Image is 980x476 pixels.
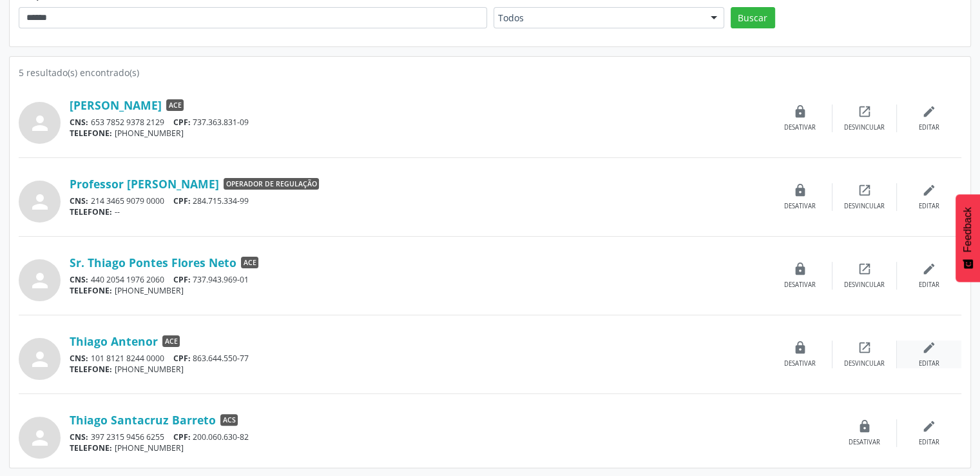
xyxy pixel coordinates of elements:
span: CNS: [70,195,88,206]
i: lock [793,183,807,197]
div: Desativar [849,438,880,447]
i: edit [922,419,936,433]
a: [PERSON_NAME] [70,98,162,112]
div: [PHONE_NUMBER] [70,285,768,296]
span: CNS: [70,431,88,442]
i: lock [858,419,872,433]
div: Desvincular [844,359,885,368]
a: Thiago Santacruz Barreto [70,413,216,427]
div: [PHONE_NUMBER] [70,128,768,139]
span: Feedback [962,207,974,252]
span: ACE [162,335,180,347]
span: TELEFONE: [70,128,112,139]
i: edit [922,262,936,276]
i: open_in_new [858,183,872,197]
a: Thiago Antenor [70,334,158,348]
i: lock [793,104,807,119]
div: Desvincular [844,202,885,211]
span: CNS: [70,274,88,285]
div: 653 7852 9378 2129 737.363.831-09 [70,117,768,128]
i: edit [922,183,936,197]
span: CNS: [70,117,88,128]
span: CPF: [173,431,191,442]
div: 440 2054 1976 2060 737.943.969-01 [70,274,768,285]
div: Editar [919,359,939,368]
div: Editar [919,123,939,132]
a: Sr. Thiago Pontes Flores Neto [70,255,236,270]
div: Editar [919,202,939,211]
i: open_in_new [858,341,872,355]
span: ACS [220,414,238,426]
span: TELEFONE: [70,442,112,453]
div: Desativar [784,281,816,290]
div: -- [70,206,768,217]
div: Desvincular [844,281,885,290]
i: lock [793,262,807,276]
div: Desvincular [844,123,885,132]
span: Todos [498,12,698,25]
span: CPF: [173,274,191,285]
span: TELEFONE: [70,206,112,217]
div: 101 8121 8244 0000 863.644.550-77 [70,353,768,364]
span: ACE [241,257,258,268]
div: Desativar [784,123,816,132]
i: person [28,269,52,292]
span: TELEFONE: [70,364,112,375]
span: ACE [166,99,184,111]
span: CNS: [70,353,88,364]
div: Desativar [784,359,816,368]
i: lock [793,341,807,355]
i: person [28,112,52,135]
button: Feedback - Mostrar pesquisa [956,194,980,282]
i: edit [922,104,936,119]
div: Desativar [784,202,816,211]
span: CPF: [173,353,191,364]
button: Buscar [731,7,775,29]
div: Editar [919,438,939,447]
div: [PHONE_NUMBER] [70,442,832,453]
div: [PHONE_NUMBER] [70,364,768,375]
span: CPF: [173,117,191,128]
a: Professor [PERSON_NAME] [70,177,219,191]
i: edit [922,341,936,355]
div: 397 2315 9456 6255 200.060.630-82 [70,431,832,442]
i: person [28,348,52,371]
div: 5 resultado(s) encontrado(s) [19,66,961,79]
i: open_in_new [858,262,872,276]
i: person [28,190,52,213]
i: open_in_new [858,104,872,119]
span: TELEFONE: [70,285,112,296]
div: Editar [919,281,939,290]
div: 214 3465 9079 0000 284.715.334-99 [70,195,768,206]
span: Operador de regulação [224,178,319,190]
span: CPF: [173,195,191,206]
